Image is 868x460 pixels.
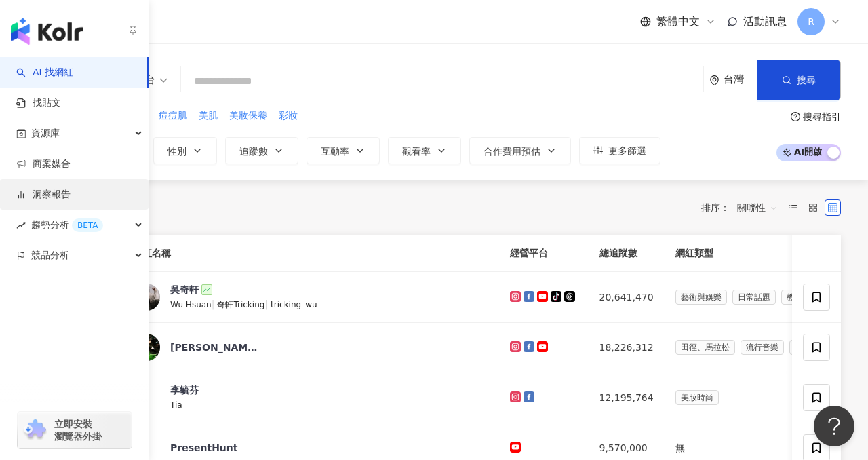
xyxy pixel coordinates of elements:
[31,240,69,271] span: 競品分析
[589,323,665,372] td: 18,226,312
[321,146,349,157] span: 互動率
[781,290,833,305] span: 教育與學習
[675,290,727,305] span: 藝術與娛樂
[791,112,800,121] span: question-circle
[122,235,499,272] th: 網紅名稱
[579,137,660,164] button: 更多篩選
[709,75,719,85] span: environment
[170,383,199,397] div: 李毓芬
[239,146,268,157] span: 追蹤數
[279,109,298,123] span: 彩妝
[484,146,540,157] span: 合作費用預估
[16,157,71,171] a: 商案媒合
[170,400,182,410] span: Tia
[388,137,461,164] button: 觀看率
[469,137,571,164] button: 合作費用預估
[675,340,735,355] span: 田徑、馬拉松
[54,418,102,442] span: 立即安裝 瀏覽器外掛
[167,146,186,157] span: 性別
[589,235,665,272] th: 總追蹤數
[217,300,264,309] span: 奇軒Tricking
[170,300,212,309] span: Wu Hsuan
[701,197,785,218] div: 排序：
[743,15,787,28] span: 活動訊息
[158,109,188,123] button: 痘痘肌
[225,137,298,164] button: 追蹤數
[16,188,71,202] a: 洞察報告
[589,372,665,423] td: 12,195,764
[402,146,431,157] span: 觀看率
[11,18,83,45] img: logo
[170,441,238,455] div: PresentHunt
[278,109,298,123] button: 彩妝
[212,299,218,309] span: |
[229,109,267,123] span: 美妝保養
[229,109,268,123] button: 美妝保養
[133,383,488,412] a: KOL Avatar李毓芬Tia
[675,390,719,405] span: 美妝時尚
[741,340,784,355] span: 流行音樂
[22,419,48,441] img: chrome extension
[264,299,271,309] span: |
[814,406,854,446] iframe: Help Scout Beacon - Open
[16,96,61,110] a: 找貼文
[153,137,217,164] button: 性別
[31,210,103,240] span: 趨勢分析
[159,109,187,123] span: 痘痘肌
[789,340,841,355] span: 藝術與娛樂
[737,197,778,218] span: 關聯性
[170,283,199,296] div: 吳奇軒
[732,290,776,305] span: 日常話題
[18,412,132,448] a: chrome extension立即安裝 瀏覽器外掛
[271,300,317,309] span: tricking_wu
[808,14,814,29] span: R
[499,235,589,272] th: 經營平台
[133,283,488,311] a: KOL Avatar吳奇軒Wu Hsuan|奇軒Tricking|tricking_wu
[16,221,26,230] span: rise
[608,145,646,156] span: 更多篩選
[803,111,841,122] div: 搜尋指引
[307,137,380,164] button: 互動率
[198,109,218,123] button: 美肌
[199,109,218,123] span: 美肌
[170,341,258,354] div: [PERSON_NAME] [PERSON_NAME]
[757,60,840,100] button: 搜尋
[72,218,103,232] div: BETA
[16,66,73,79] a: searchAI 找網紅
[589,272,665,323] td: 20,641,470
[724,74,757,85] div: 台灣
[133,334,488,361] a: KOL Avatar[PERSON_NAME] [PERSON_NAME]
[31,118,60,149] span: 資源庫
[656,14,700,29] span: 繁體中文
[797,75,816,85] span: 搜尋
